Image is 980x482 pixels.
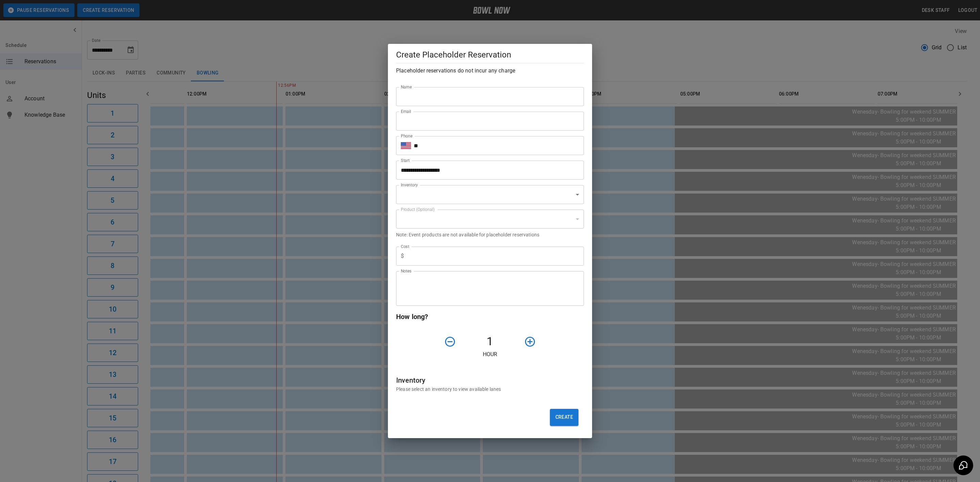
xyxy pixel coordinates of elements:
button: Select country [401,140,411,151]
h4: 1 [459,334,521,349]
div: ​ [396,210,584,229]
h6: Inventory [396,375,584,386]
h5: Create Placeholder Reservation [396,49,584,60]
h6: How long? [396,311,584,322]
p: $ [401,252,404,260]
label: Phone [401,133,412,139]
h6: Placeholder reservations do not incur any charge [396,66,584,76]
label: Start [401,157,410,163]
p: Note: Event products are not available for placeholder reservations [396,231,584,238]
input: Choose date, selected date is Sep 22, 2025 [396,161,579,180]
p: Please select an inventory to view available lanes [396,386,584,393]
p: Hour [396,350,584,359]
button: Create [550,409,578,426]
div: ​ [396,185,584,204]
